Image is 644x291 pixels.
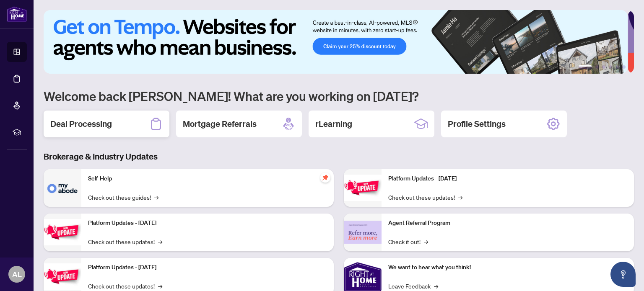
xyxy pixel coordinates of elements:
a: Check out these updates!→ [388,193,462,202]
p: Platform Updates - [DATE] [388,174,627,183]
button: Open asap [610,262,636,287]
p: Agent Referral Program [388,219,627,228]
span: → [434,281,438,291]
p: Platform Updates - [DATE] [88,219,327,228]
img: Platform Updates - July 21, 2025 [44,263,81,290]
button: 3 [602,65,605,69]
img: Agent Referral Program [344,221,382,244]
button: 5 [615,65,619,69]
span: → [158,281,162,291]
button: 4 [609,65,612,69]
span: AL [12,268,22,280]
span: → [458,193,462,202]
p: Self-Help [88,174,327,183]
span: → [154,193,158,202]
a: Check out these guides!→ [88,193,158,202]
button: 6 [622,65,626,69]
a: Check it out!→ [388,237,428,246]
p: Platform Updates - [DATE] [88,263,327,272]
button: 2 [595,65,599,69]
h1: Welcome back [PERSON_NAME]! What are you working on [DATE]? [44,88,634,104]
a: Check out these updates!→ [88,237,162,246]
img: logo [7,6,27,22]
a: Leave Feedback→ [388,281,438,291]
p: We want to hear what you think! [388,263,627,272]
h2: rLearning [315,118,352,130]
img: Self-Help [44,169,81,207]
img: Slide 0 [44,10,628,74]
button: 1 [579,65,592,69]
a: Check out these updates!→ [88,281,162,291]
h2: Profile Settings [448,118,506,130]
span: → [158,237,162,246]
span: → [424,237,428,246]
h2: Deal Processing [50,118,112,130]
h3: Brokerage & Industry Updates [44,151,634,162]
img: Platform Updates - June 23, 2025 [344,175,382,201]
h2: Mortgage Referrals [183,118,257,130]
img: Platform Updates - September 16, 2025 [44,219,81,245]
span: pushpin [320,173,330,183]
